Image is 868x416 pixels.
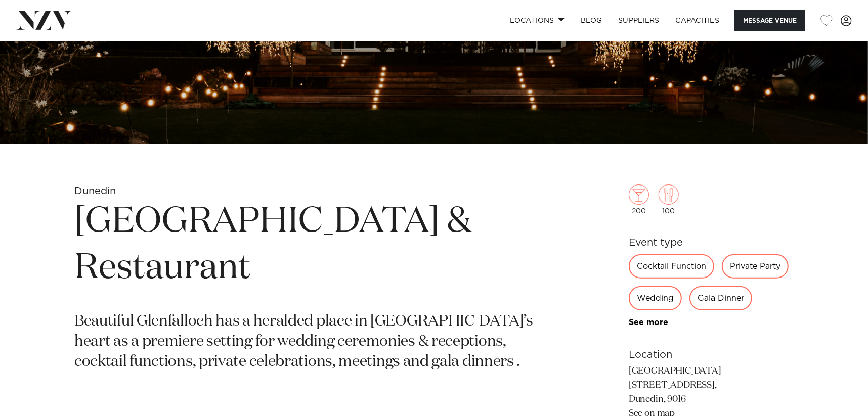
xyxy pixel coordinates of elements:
a: Capacities [668,10,728,31]
img: cocktail.png [629,184,649,205]
h6: Event type [629,235,794,250]
small: Dunedin [74,186,116,196]
img: nzv-logo.png [16,11,71,29]
p: Beautiful Glenfalloch has a heralded place in [GEOGRAPHIC_DATA]’s heart as a premiere setting for... [74,312,557,373]
div: Cocktail Function [629,254,714,279]
a: BLOG [573,10,610,31]
img: dining.png [659,184,679,205]
h6: Location [629,347,794,362]
button: Message Venue [734,10,805,31]
a: Locations [502,10,573,31]
div: 100 [659,184,679,215]
div: 200 [629,184,649,215]
a: SUPPLIERS [610,10,667,31]
div: Private Party [722,254,789,279]
div: Wedding [629,286,682,310]
h1: [GEOGRAPHIC_DATA] & Restaurant [74,199,557,292]
div: Gala Dinner [689,286,752,310]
